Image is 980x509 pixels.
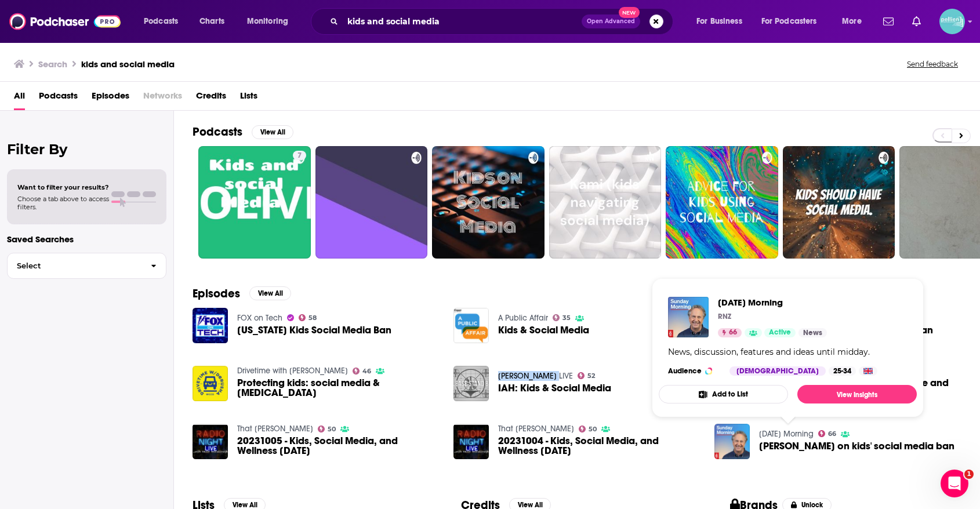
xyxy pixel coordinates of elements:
span: Open Advanced [587,19,635,24]
img: Sunday Morning [668,297,709,337]
a: 52 [578,372,596,379]
a: Juha Saarinen on kids' social media ban [759,441,954,451]
a: All [14,86,25,110]
a: 58 [299,314,317,321]
img: IAH: Kids & Social Media [453,366,489,401]
span: Kids & Social Media [498,325,589,335]
div: Search podcasts, credits, & more... [322,8,684,35]
a: 66 [818,430,837,437]
h3: kids and social media [81,59,175,70]
a: Active [764,328,796,337]
img: 20231004 - Kids, Social Media, and Wellness Wednesday [453,424,489,459]
a: Credits [196,86,226,110]
button: open menu [688,12,757,31]
button: open menu [754,12,834,31]
img: Podchaser - Follow, Share and Rate Podcasts [9,10,121,32]
span: 20231004 - Kids, Social Media, and Wellness [DATE] [498,436,700,456]
button: Add to List [659,385,788,403]
a: Charts [192,12,231,31]
img: 20231005 - Kids, Social Media, and Wellness Wednesday [193,424,228,459]
p: Saved Searches [7,234,166,245]
div: 25-34 [829,366,856,376]
a: Show notifications dropdown [879,12,898,31]
img: Juha Saarinen on kids' social media ban [714,424,750,459]
span: Select [8,262,141,270]
a: 7 [198,146,311,259]
span: 50 [328,427,336,432]
button: Send feedback [903,59,961,69]
button: open menu [239,12,303,31]
span: Choose a tab above to access filters. [17,195,109,211]
button: View All [252,125,293,139]
a: EpisodesView All [193,286,291,301]
a: A Public Affair [498,313,548,323]
span: 52 [587,373,595,379]
span: More [842,13,862,30]
span: 66 [729,327,737,339]
a: That KEVIN Show [237,424,313,434]
a: Drivetime with DeRusha [237,366,348,376]
iframe: Intercom live chat [941,470,968,497]
a: News [798,328,827,337]
a: Kids & Social Media [453,308,489,343]
span: 35 [562,315,571,321]
a: 20231005 - Kids, Social Media, and Wellness Wednesday [237,436,440,456]
span: New [619,7,640,18]
span: For Business [696,13,742,30]
a: Show notifications dropdown [908,12,925,31]
a: 50 [579,426,597,432]
input: Search podcasts, credits, & more... [343,12,582,31]
span: Podcasts [144,13,178,30]
a: Lists [240,86,257,110]
span: [DATE] Morning [718,297,827,308]
a: Episodes [92,86,129,110]
button: open menu [136,12,193,31]
p: RNZ [718,312,731,321]
span: [US_STATE] Kids Social Media Ban [237,325,391,335]
a: Bill Mick LIVE [498,371,573,381]
img: Protecting kids: social media & skin care [193,366,228,401]
h3: Search [38,59,67,70]
a: Sunday Morning [718,297,827,308]
a: Florida Kids Social Media Ban [237,325,391,335]
button: View All [249,286,291,300]
a: Sunday Morning [759,429,814,439]
h2: Episodes [193,286,240,301]
a: 35 [553,314,571,321]
a: PodcastsView All [193,125,293,139]
button: open menu [834,12,876,31]
img: Florida Kids Social Media Ban [193,308,228,343]
a: 20231004 - Kids, Social Media, and Wellness Wednesday [498,436,700,456]
h2: Filter By [7,141,166,158]
span: Protecting kids: social media & [MEDICAL_DATA] [237,378,440,398]
a: 50 [318,426,336,432]
a: 7 [293,151,306,160]
img: User Profile [939,9,965,34]
span: Logged in as JessicaPellien [939,9,965,34]
button: Show profile menu [939,9,965,34]
a: IAH: Kids & Social Media [498,383,611,393]
span: 20231005 - Kids, Social Media, and Wellness [DATE] [237,436,440,456]
div: [DEMOGRAPHIC_DATA] [729,366,826,376]
h3: Audience [668,366,720,376]
span: Podcasts [39,86,78,110]
span: [PERSON_NAME] on kids' social media ban [759,441,954,451]
span: Monitoring [247,13,288,30]
span: 66 [828,431,836,437]
span: Active [769,327,791,339]
span: 50 [589,427,597,432]
span: 58 [308,315,317,321]
a: Protecting kids: social media & skin care [237,378,440,398]
span: Charts [199,13,224,30]
button: Select [7,253,166,279]
h2: Podcasts [193,125,242,139]
a: That KEVIN Show [498,424,574,434]
button: Open AdvancedNew [582,14,640,28]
